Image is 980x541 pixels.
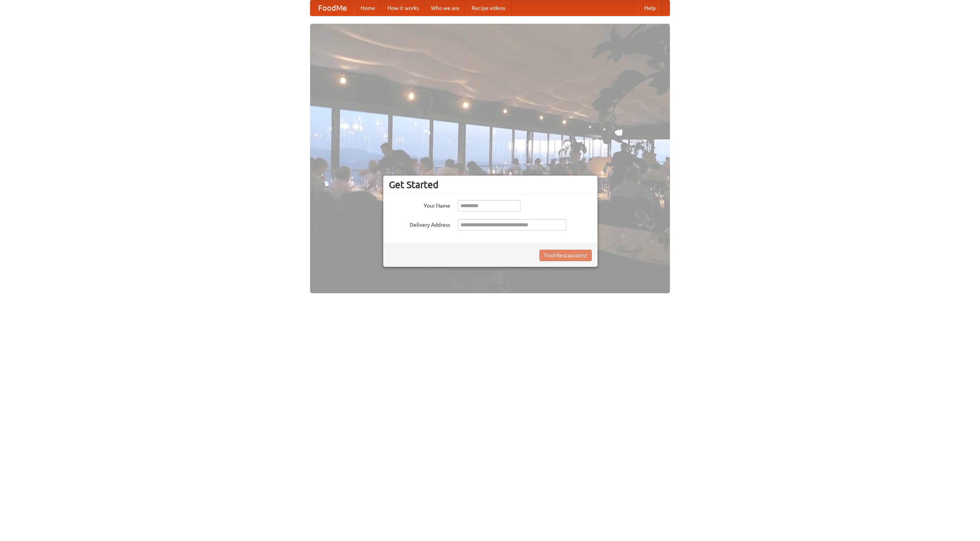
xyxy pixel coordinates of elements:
label: Your Name [389,200,450,210]
a: Help [638,0,662,16]
h3: Get Started [389,179,592,190]
label: Delivery Address [389,219,450,229]
button: Find Restaurants! [539,250,592,261]
a: Who we are [425,0,465,16]
a: FoodMe [310,0,354,16]
a: Home [354,0,381,16]
a: Recipe videos [465,0,511,16]
a: How it works [381,0,425,16]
